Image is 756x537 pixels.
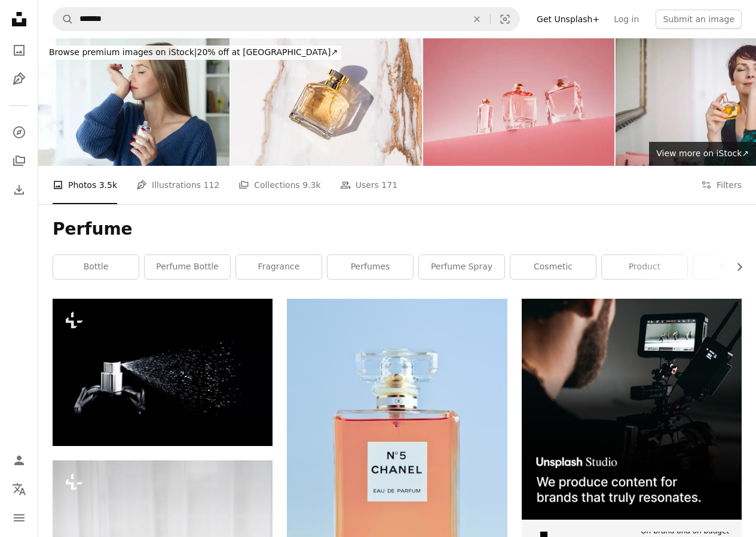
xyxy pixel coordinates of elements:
a: perfume spray [419,255,504,279]
img: file-1715652217532-464736461acbimage [522,299,742,519]
span: 9.3k [302,178,320,192]
span: View more on iStock ↗ [656,148,749,158]
a: bottle [53,255,139,279]
a: View more on iStock↗ [649,142,756,166]
span: Browse premium images on iStock | [49,47,197,57]
a: Log in [607,10,646,29]
button: Submit an image [656,10,742,29]
a: N5 Chanel eau de parfum spray bottle [287,452,507,463]
a: cosmetic [510,255,596,279]
button: Language [7,477,31,501]
img: A chic bottle with a gold cap of cosmetic perfume on an abstract marble background. top view. Pro... [231,38,422,166]
button: scroll list to the right [729,255,742,279]
button: Menu [7,506,31,530]
button: Filters [701,166,742,204]
a: Get Unsplash+ [529,10,607,29]
a: Users 171 [340,166,397,204]
button: Clear [464,8,490,31]
span: 112 [204,178,220,192]
a: perfume bottle [145,255,230,279]
a: product [602,255,687,279]
button: Search Unsplash [53,8,74,31]
img: a spray bottle is spraying water on a black background [53,299,273,446]
a: Browse premium images on iStock|20% off at [GEOGRAPHIC_DATA]↗ [38,38,348,67]
img: Three luxury perfume bottles [423,38,614,166]
img: Young woman smelling perfume [38,38,229,166]
button: Visual search [491,8,519,31]
a: Explore [7,120,31,144]
a: Download History [7,178,31,202]
a: fragrance [236,255,322,279]
a: Photos [7,38,31,62]
a: perfumes [328,255,413,279]
form: Find visuals sitewide [53,7,520,31]
a: Log in / Sign up [7,448,31,472]
span: 20% off at [GEOGRAPHIC_DATA] ↗ [49,47,338,57]
a: a spray bottle is spraying water on a black background [53,367,273,378]
span: 171 [381,178,397,192]
a: Collections [7,149,31,173]
a: Illustrations [7,67,31,91]
a: Collections 9.3k [238,166,320,204]
a: Illustrations 112 [136,166,219,204]
h1: Perfume [53,219,742,240]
